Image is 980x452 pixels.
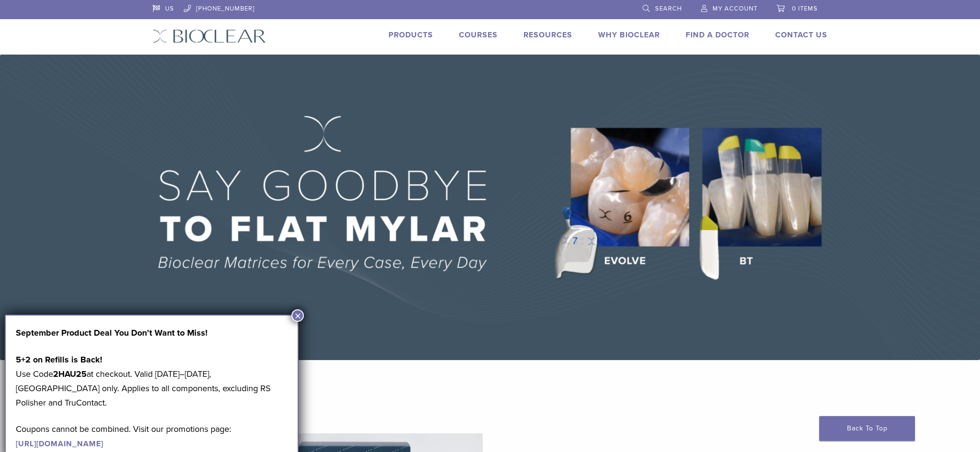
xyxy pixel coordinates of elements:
strong: 5+2 on Refills is Back! [16,354,102,365]
p: Use Code at checkout. Valid [DATE]–[DATE], [GEOGRAPHIC_DATA] only. Applies to all components, exc... [16,352,288,410]
span: Search [655,5,682,12]
a: Find A Doctor [686,30,749,40]
p: Coupons cannot be combined. Visit our promotions page: [16,422,288,451]
a: Courses [459,30,498,40]
strong: 2HAU25 [53,369,87,379]
button: Close [291,309,304,322]
strong: September Product Deal You Don’t Want to Miss! [16,328,208,338]
span: 0 items [792,5,818,12]
a: Products [389,30,433,40]
img: Bioclear [153,29,266,43]
a: Back To Top [819,416,915,441]
a: Contact Us [775,30,827,40]
span: My Account [713,5,757,12]
a: [URL][DOMAIN_NAME] [16,439,103,449]
a: Resources [523,30,572,40]
a: Why Bioclear [598,30,660,40]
